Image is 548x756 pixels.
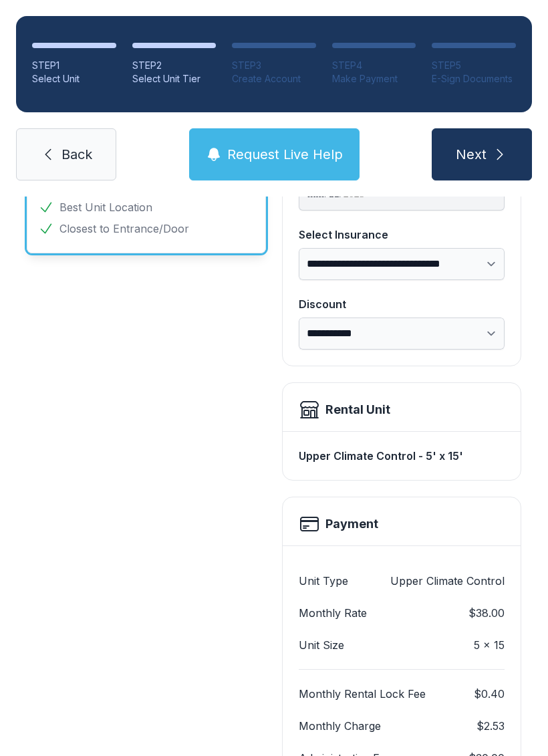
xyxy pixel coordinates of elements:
h2: Payment [325,515,378,533]
div: STEP 5 [432,59,516,72]
div: E-Sign Documents [432,72,516,86]
div: STEP 4 [332,59,416,72]
span: Closest to Entrance/Door [59,221,189,237]
dd: $2.53 [476,718,505,734]
div: Rental Unit [325,400,390,419]
dt: Monthly Charge [299,718,381,734]
div: Select Unit Tier [132,72,217,86]
select: Select Insurance [299,248,505,280]
span: Next [456,145,487,164]
div: Select Unit [32,72,116,86]
dd: 5 x 15 [474,637,505,653]
div: Make Payment [332,72,416,86]
div: STEP 1 [32,59,116,72]
dd: $38.00 [468,605,505,621]
div: Create Account [232,72,316,86]
select: Discount [299,318,505,350]
dd: $0.40 [474,686,505,702]
dt: Monthly Rate [299,605,367,621]
dt: Unit Type [299,573,348,589]
div: STEP 2 [132,59,217,72]
dt: Unit Size [299,637,344,653]
span: Back [61,145,92,164]
dd: Upper Climate Control [390,573,505,589]
dt: Monthly Rental Lock Fee [299,686,426,702]
div: Select Insurance [299,227,505,243]
div: STEP 3 [232,59,316,72]
div: Discount [299,296,505,312]
div: Upper Climate Control - 5' x 15' [299,443,505,469]
span: Best Unit Location [59,199,152,215]
span: Request Live Help [227,145,343,164]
